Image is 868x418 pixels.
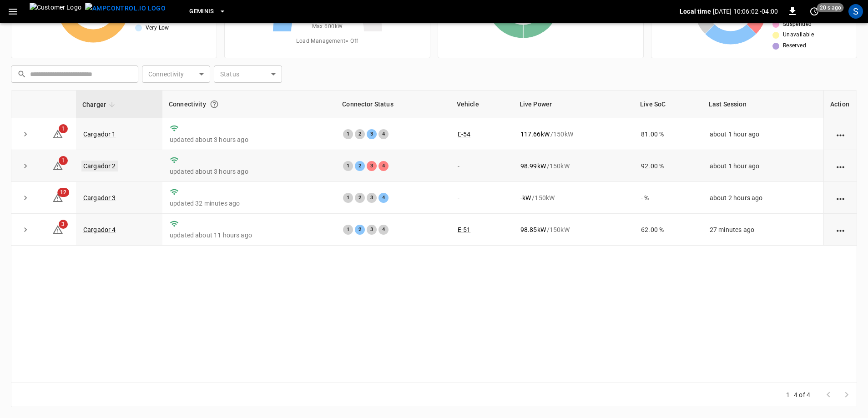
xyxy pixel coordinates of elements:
[450,150,513,182] td: -
[343,193,353,203] div: 1
[343,161,353,171] div: 1
[634,91,702,118] th: Live SoC
[450,91,513,118] th: Vehicle
[52,194,63,201] a: 12
[378,193,389,203] div: 4
[367,129,377,139] div: 3
[336,91,450,118] th: Connector Status
[367,193,377,203] div: 3
[520,193,626,202] div: / 150 kW
[170,199,328,208] p: updated 32 minutes ago
[169,96,329,112] div: Connectivity
[458,226,471,233] a: E-51
[513,91,634,118] th: Live Power
[19,223,32,237] button: expand row
[57,188,69,197] span: 12
[702,214,823,246] td: 27 minutes ago
[520,225,546,234] p: 98.85 kW
[355,129,365,139] div: 2
[520,225,626,234] div: / 150 kW
[786,390,810,399] p: 1–4 of 4
[634,150,702,182] td: 92.00 %
[783,41,806,50] span: Reserved
[206,96,222,112] button: Connection between the charger and our software.
[19,159,32,173] button: expand row
[835,161,846,171] div: action cell options
[378,161,389,171] div: 4
[680,7,711,16] p: Local time
[59,156,68,165] span: 1
[520,130,626,139] div: / 150 kW
[146,24,169,33] span: Very Low
[783,30,814,40] span: Unavailable
[713,7,778,16] p: [DATE] 10:06:02 -04:00
[52,130,63,137] a: 1
[59,220,68,229] span: 3
[19,191,32,205] button: expand row
[458,131,471,138] a: E-54
[189,6,214,17] span: Geminis
[634,118,702,150] td: 81.00 %
[186,3,230,20] button: Geminis
[520,193,531,202] p: - kW
[85,3,166,14] img: ampcontrol.io logo
[520,130,550,139] p: 117.66 kW
[59,124,68,133] span: 1
[835,225,846,234] div: action cell options
[170,231,328,240] p: updated about 11 hours ago
[823,91,857,118] th: Action
[817,3,844,12] span: 20 s ago
[520,161,546,171] p: 98.99 kW
[702,91,823,118] th: Last Session
[835,193,846,202] div: action cell options
[296,37,358,46] span: Load Management = Off
[520,161,626,171] div: / 150 kW
[367,225,377,235] div: 3
[83,131,116,138] a: Cargador 1
[355,225,365,235] div: 2
[82,99,118,110] span: Charger
[367,161,377,171] div: 3
[30,3,81,20] img: Customer Logo
[702,118,823,150] td: about 1 hour ago
[343,225,353,235] div: 1
[702,150,823,182] td: about 1 hour ago
[83,226,116,233] a: Cargador 4
[807,4,822,19] button: set refresh interval
[52,226,63,233] a: 3
[848,4,863,19] div: profile-icon
[634,182,702,214] td: - %
[312,22,343,31] span: Max. 600 kW
[355,161,365,171] div: 2
[634,214,702,246] td: 62.00 %
[52,161,63,169] a: 1
[783,20,812,29] span: Suspended
[81,161,118,171] a: Cargador 2
[702,182,823,214] td: about 2 hours ago
[378,225,389,235] div: 4
[83,194,116,201] a: Cargador 3
[450,182,513,214] td: -
[355,193,365,203] div: 2
[835,130,846,139] div: action cell options
[343,129,353,139] div: 1
[19,127,32,141] button: expand row
[170,167,328,176] p: updated about 3 hours ago
[170,135,328,144] p: updated about 3 hours ago
[378,129,389,139] div: 4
